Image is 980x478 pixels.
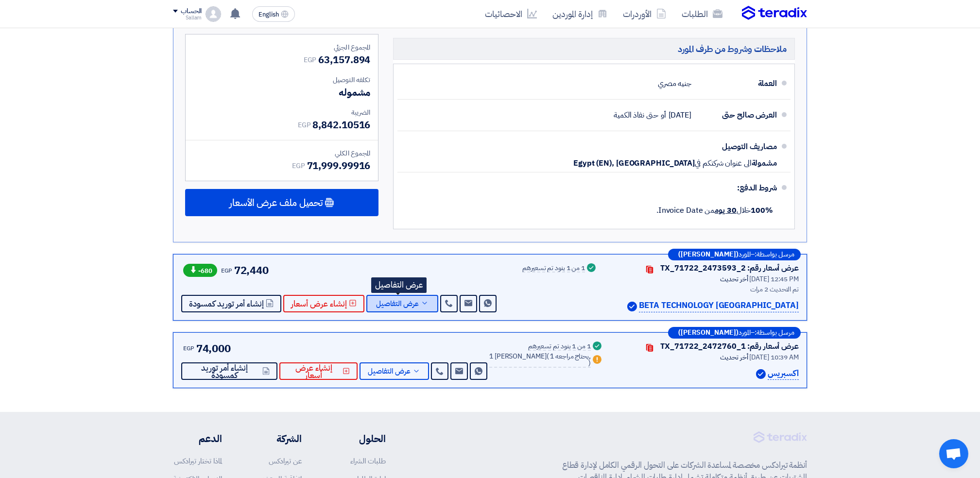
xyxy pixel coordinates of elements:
[360,362,429,380] button: عرض التفاصيل
[550,351,591,361] span: 1 يحتاج مراجعه,
[639,299,799,312] p: BETA TECHNOLOGY [GEOGRAPHIC_DATA]
[279,362,358,380] button: إنشاء عرض أسعار
[660,341,799,352] div: عرض أسعار رقم: TX_71722_2472760_1
[193,42,370,52] div: المجموع الجزئي
[339,85,370,100] span: مشموله
[755,329,794,336] span: مرسل بواسطة:
[173,431,222,446] li: الدعم
[376,300,419,307] span: عرض التفاصيل
[307,158,371,173] span: 71,999.99916
[660,262,799,274] div: عرض أسعار رقم: TX_71722_2473593_2
[739,251,751,258] span: المورد
[206,6,221,22] img: profile_test.png
[939,439,968,468] div: Open chat
[413,176,777,200] div: شروط الدفع:
[720,352,748,362] span: أخر تحديث
[291,300,347,307] span: إنشاء عرض أسعار
[196,341,231,357] span: 74,000
[656,205,773,216] span: خلال من Invoice Date.
[752,158,777,168] span: مشمولة
[751,205,773,216] strong: 100%
[298,120,311,130] span: EGP
[181,7,202,16] div: الحساب
[699,103,777,127] div: العرض صالح حتى
[678,329,739,336] b: ([PERSON_NAME])
[755,251,794,258] span: مرسل بواسطة:
[181,295,281,312] button: إنشاء أمر توريد كمسودة
[173,15,202,20] div: Sallam
[588,358,591,368] span: )
[183,344,194,353] span: EGP
[331,431,386,446] li: الحلول
[674,2,730,25] a: الطلبات
[477,2,545,25] a: الاحصائيات
[615,2,674,25] a: الأوردرات
[258,11,279,18] span: English
[183,264,217,277] span: -680
[573,158,695,168] span: Egypt (EN), [GEOGRAPHIC_DATA]
[287,364,341,379] span: إنشاء عرض أسعار
[661,110,666,120] span: أو
[304,55,317,65] span: EGP
[668,327,801,339] div: –
[668,249,801,260] div: –
[614,110,658,120] span: حتى نفاذ الكمية
[528,343,591,351] div: 1 من 1 بنود تم تسعيرهم
[318,52,370,67] span: 63,157.894
[269,456,302,466] a: عن تيرادكس
[193,148,370,158] div: المجموع الكلي
[221,266,232,275] span: EGP
[522,265,585,273] div: 1 من 1 بنود تم تسعيرهم
[234,262,269,278] span: 72,440
[283,295,364,312] button: إنشاء عرض أسعار
[695,158,751,168] span: الى عنوان شركتكم في
[756,369,766,379] img: Verified Account
[658,74,691,93] div: جنيه مصري
[251,431,302,446] li: الشركة
[627,302,637,311] img: Verified Account
[489,353,591,368] div: 1 [PERSON_NAME]
[739,329,751,336] span: المورد
[545,2,615,25] a: إدارة الموردين
[749,274,799,284] span: [DATE] 12:45 PM
[366,295,438,312] button: عرض التفاصيل
[547,351,549,361] span: (
[312,118,370,132] span: 8,842.10516
[393,38,795,60] h5: ملاحظات وشروط من طرف المورد
[749,352,799,362] span: [DATE] 10:39 AM
[742,6,807,20] img: Teradix logo
[715,205,736,216] u: 30 يوم
[678,251,739,258] b: ([PERSON_NAME])
[699,72,777,95] div: العملة
[181,362,277,380] button: إنشاء أمر توريد كمسودة
[768,367,799,380] p: اكسبريس
[368,368,411,375] span: عرض التفاصيل
[229,198,323,207] span: تحميل ملف عرض الأسعار
[292,161,305,171] span: EGP
[189,364,260,379] span: إنشاء أمر توريد كمسودة
[609,284,799,294] div: تم التحديث 2 مرات
[720,274,748,284] span: أخر تحديث
[350,456,386,466] a: طلبات الشراء
[252,6,295,22] button: English
[174,456,222,466] a: لماذا تختار تيرادكس
[371,277,427,293] div: عرض التفاصيل
[189,300,264,307] span: إنشاء أمر توريد كمسودة
[699,135,777,158] div: مصاريف التوصيل
[669,110,691,120] span: [DATE]
[193,107,370,118] div: الضريبة
[193,75,370,85] div: تكلفه التوصيل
